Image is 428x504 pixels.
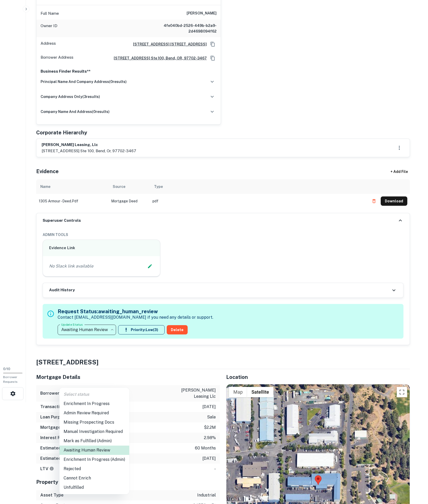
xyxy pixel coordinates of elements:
[59,399,129,408] li: Enrichment In Progress
[402,463,428,487] iframe: Chat Widget
[59,427,129,436] li: Manual Investigation Required
[59,436,129,446] li: Mark as Fulfilled (Admin)
[59,418,129,427] li: Missing Prospecting Docs
[59,474,129,483] li: Cannot Enrich
[59,408,129,418] li: Admin Review Required
[59,464,129,474] li: Rejected
[59,455,129,464] li: Enrichment In Progress (Admin)
[59,446,129,455] li: Awaiting Human Review
[59,483,129,492] li: Unfulfilled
